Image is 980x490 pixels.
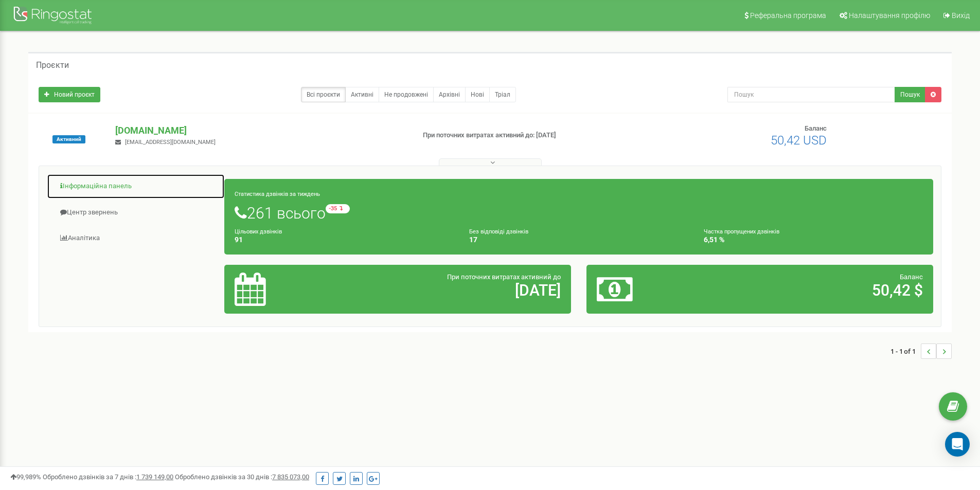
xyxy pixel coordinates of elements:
div: Open Intercom Messenger [945,432,970,457]
span: 50,42 USD [771,133,827,148]
button: Пошук [895,87,925,102]
span: Налаштування профілю [849,11,930,20]
h5: Проєкти [36,61,69,70]
a: Активні [345,87,379,102]
h4: 91 [235,236,454,244]
small: Статистика дзвінків за тиждень [235,191,320,197]
small: Без відповіді дзвінків [469,228,528,235]
a: Всі проєкти [301,87,346,102]
a: Тріал [489,87,516,102]
h4: 17 [469,236,688,244]
h2: [DATE] [348,282,561,299]
a: Інформаційна панель [47,174,225,199]
span: [EMAIL_ADDRESS][DOMAIN_NAME] [125,139,216,146]
span: Оброблено дзвінків за 7 днів : [43,473,173,481]
h2: 50,42 $ [710,282,923,299]
u: 1 739 149,00 [136,473,173,481]
a: Новий проєкт [39,87,100,102]
span: Реферальна програма [750,11,826,20]
span: Баланс [805,124,827,132]
span: Оброблено дзвінків за 30 днів : [175,473,309,481]
a: Нові [465,87,490,102]
p: [DOMAIN_NAME] [115,124,406,137]
a: Центр звернень [47,200,225,225]
span: Баланс [900,273,923,281]
span: Вихід [952,11,970,20]
p: При поточних витратах активний до: [DATE] [423,131,637,140]
h1: 261 всього [235,204,923,222]
span: 1 - 1 of 1 [890,343,921,359]
span: Активний [52,135,85,143]
span: При поточних витратах активний до [447,273,561,281]
a: Не продовжені [379,87,434,102]
a: Аналiтика [47,226,225,251]
small: -35 [326,204,350,213]
span: 99,989% [10,473,41,481]
u: 7 835 073,00 [272,473,309,481]
h4: 6,51 % [704,236,923,244]
small: Цільових дзвінків [235,228,282,235]
input: Пошук [727,87,895,102]
small: Частка пропущених дзвінків [704,228,779,235]
a: Архівні [433,87,466,102]
nav: ... [890,333,952,369]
